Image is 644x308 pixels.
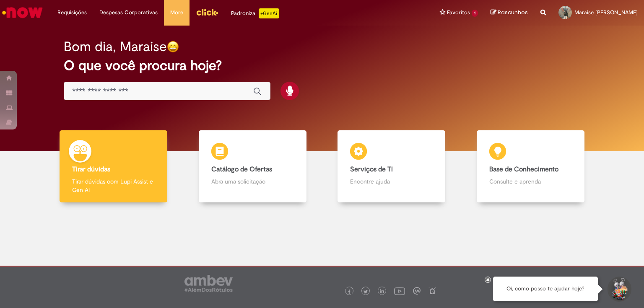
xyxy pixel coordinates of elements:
span: More [170,8,183,17]
p: +GenAi [259,8,279,18]
img: logo_footer_naosei.png [428,287,436,295]
img: logo_footer_linkedin.png [380,289,384,294]
span: Favoritos [447,8,470,17]
a: Catálogo de Ofertas Abra uma solicitação [183,130,322,203]
img: ServiceNow [1,4,44,21]
b: Catálogo de Ofertas [211,165,272,173]
img: logo_footer_ambev_rotulo_gray.png [184,275,233,292]
span: Maraise [PERSON_NAME] [574,9,638,16]
div: Oi, como posso te ajudar hoje? [493,277,598,301]
img: happy-face.png [167,41,179,53]
p: Abra uma solicitação [211,177,294,186]
a: Tirar dúvidas Tirar dúvidas com Lupi Assist e Gen Ai [44,130,183,203]
h2: Bom dia, Maraise [64,39,167,54]
img: logo_footer_twitter.png [364,290,368,294]
div: Padroniza [231,8,279,18]
a: Serviços de TI Encontre ajuda [322,130,461,203]
span: 1 [472,10,478,17]
img: logo_footer_youtube.png [394,285,405,296]
span: Requisições [57,8,87,17]
p: Tirar dúvidas com Lupi Assist e Gen Ai [72,177,155,194]
span: Rascunhos [498,8,528,16]
a: Base de Conhecimento Consulte e aprenda [461,130,600,203]
h2: O que você procura hoje? [64,58,581,73]
span: Despesas Corporativas [99,8,158,17]
b: Base de Conhecimento [489,165,558,173]
button: Iniciar Conversa de Suporte [606,277,631,302]
img: logo_footer_workplace.png [413,287,421,295]
img: logo_footer_facebook.png [347,290,351,294]
p: Encontre ajuda [350,177,433,186]
a: Rascunhos [491,9,528,17]
b: Serviços de TI [350,165,393,173]
img: click_logo_yellow_360x200.png [196,6,218,18]
b: Tirar dúvidas [72,165,110,173]
p: Consulte e aprenda [489,177,572,186]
